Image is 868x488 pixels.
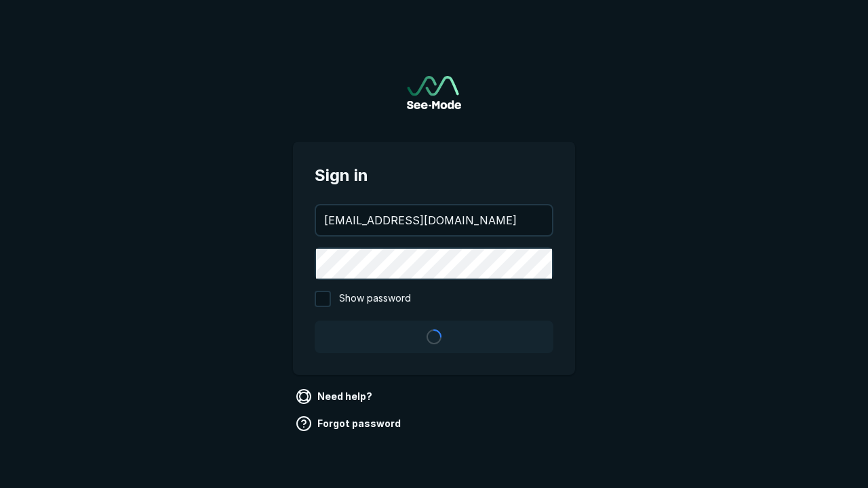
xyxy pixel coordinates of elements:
a: Go to sign in [407,76,461,109]
input: your@email.com [316,205,552,235]
a: Need help? [293,386,378,407]
a: Forgot password [293,413,406,434]
img: See-Mode Logo [407,76,461,109]
span: Sign in [315,163,553,188]
span: Show password [339,291,411,307]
